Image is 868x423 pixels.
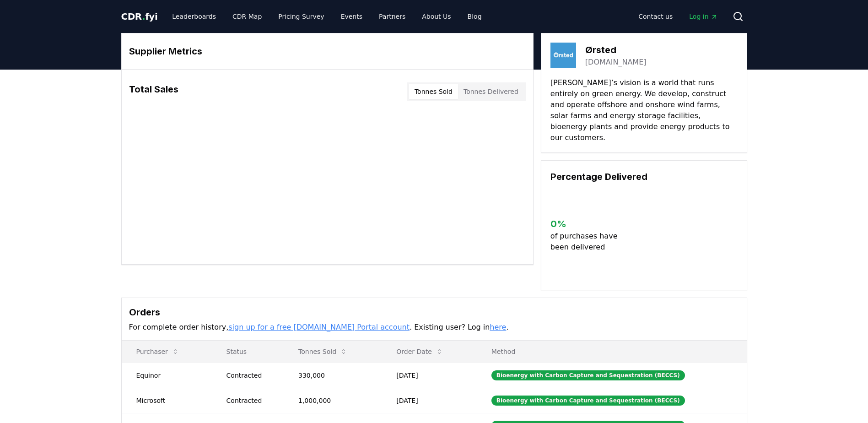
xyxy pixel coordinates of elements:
a: CDR.fyi [121,10,158,23]
p: [PERSON_NAME]’s vision is a world that runs entirely on green energy. We develop, construct and o... [550,77,738,143]
div: Contracted [226,396,276,405]
h3: 0 % [550,217,625,231]
h3: Total Sales [129,82,178,101]
td: [DATE] [382,388,477,413]
td: 1,000,000 [284,388,382,413]
button: Tonnes Delivered [458,84,524,99]
div: Bioenergy with Carbon Capture and Sequestration (BECCS) [491,370,685,380]
a: Partners [372,8,413,25]
h3: Percentage Delivered [550,170,738,184]
nav: Main [165,8,489,25]
a: Contact us [631,8,680,25]
a: Events [334,8,370,25]
p: For complete order history, . Existing user? Log in . [129,322,739,333]
a: Leaderboards [165,8,223,25]
td: [DATE] [382,363,477,388]
p: Method [484,347,739,356]
td: Equinor [122,363,212,388]
a: here [490,323,506,331]
a: Log in [682,8,725,25]
span: CDR fyi [121,11,158,22]
nav: Main [631,8,725,25]
a: Pricing Survey [271,8,331,25]
img: Ørsted-logo [550,43,576,68]
button: Tonnes Sold [409,84,458,99]
span: . [142,11,145,22]
span: Log in [689,12,717,21]
a: About Us [415,8,458,25]
td: Microsoft [122,388,212,413]
a: sign up for a free [DOMAIN_NAME] Portal account [228,323,410,331]
p: of purchases have been delivered [550,231,625,253]
a: [DOMAIN_NAME] [585,57,647,68]
div: Contracted [226,371,276,380]
button: Order Date [389,342,450,361]
a: Blog [460,8,489,25]
div: Bioenergy with Carbon Capture and Sequestration (BECCS) [491,396,685,406]
p: Status [219,347,276,356]
h3: Orders [129,305,739,319]
a: CDR Map [225,8,269,25]
h3: Ørsted [585,43,647,57]
td: 330,000 [284,363,382,388]
button: Purchaser [129,342,186,361]
h3: Supplier Metrics [129,44,526,58]
button: Tonnes Sold [291,342,355,361]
